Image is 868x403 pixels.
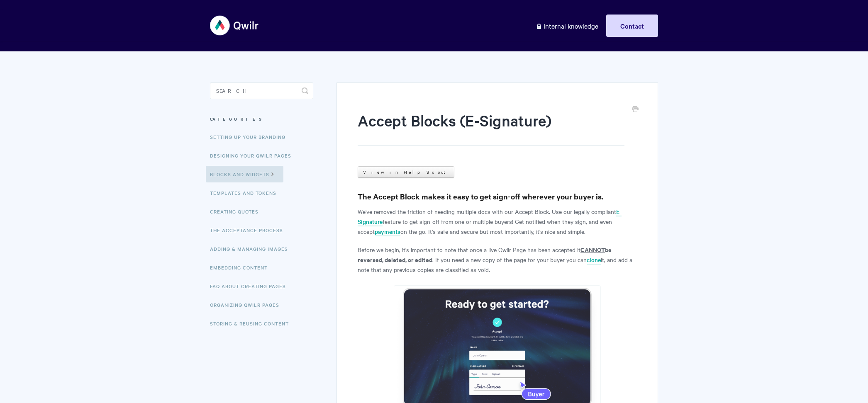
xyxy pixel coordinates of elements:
[210,185,283,201] a: Templates and Tokens
[210,10,259,41] img: Qwilr Help Center
[210,203,265,220] a: Creating Quotes
[210,112,313,126] h3: Categories
[358,110,624,146] h1: Accept Blocks (E-Signature)
[375,227,400,236] a: payments
[206,166,283,182] a: Blocks and Widgets
[210,222,289,238] a: The Acceptance Process
[580,245,605,254] u: CANNOT
[210,315,295,332] a: Storing & Reusing Content
[358,206,637,236] p: We've removed the friction of needing multiple docs with our Accept Block. Use our legally compli...
[210,129,292,145] a: Setting up your Branding
[358,191,637,202] h3: The Accept Block makes it easy to get sign-off wherever your buyer is.
[210,147,297,164] a: Designing Your Qwilr Pages
[606,15,658,37] a: Contact
[587,255,601,265] a: clone
[358,166,454,178] a: View in Help Scout
[210,278,292,294] a: FAQ About Creating Pages
[210,259,274,276] a: Embedding Content
[210,240,294,257] a: Adding & Managing Images
[529,15,605,37] a: Internal knowledge
[632,105,639,114] a: Print this Article
[358,245,637,274] p: Before we begin, it's important to note that once a live Qwilr Page has been accepted it . If you...
[358,207,622,226] a: E-Signature
[210,296,285,313] a: Organizing Qwilr Pages
[210,83,313,99] input: Search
